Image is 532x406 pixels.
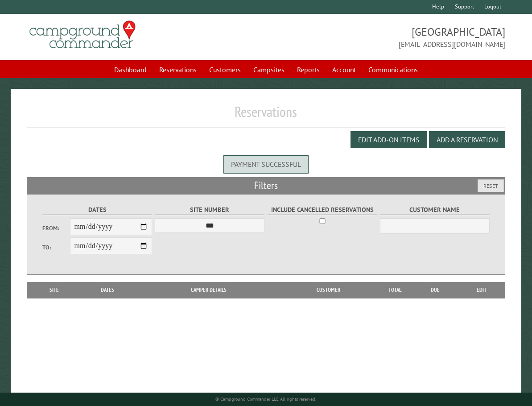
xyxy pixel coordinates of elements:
[429,131,505,148] button: Add a Reservation
[204,61,246,78] a: Customers
[42,205,152,215] label: Dates
[292,61,325,78] a: Reports
[215,396,316,402] small: © Campground Commander LLC. All rights reserved.
[248,61,290,78] a: Campsites
[42,243,70,252] label: To:
[363,61,423,78] a: Communications
[31,282,78,298] th: Site
[223,155,309,173] div: Payment successful
[27,103,506,128] h1: Reservations
[27,177,506,194] h2: Filters
[478,179,504,192] button: Reset
[27,17,138,52] img: Campground Commander
[380,205,490,215] label: Customer Name
[109,61,152,78] a: Dashboard
[77,282,138,298] th: Dates
[138,282,280,298] th: Camper Details
[154,61,202,78] a: Reservations
[42,224,70,232] label: From:
[377,282,413,298] th: Total
[268,205,377,215] label: Include Cancelled Reservations
[266,25,506,50] span: [GEOGRAPHIC_DATA] [EMAIL_ADDRESS][DOMAIN_NAME]
[327,61,361,78] a: Account
[458,282,505,298] th: Edit
[280,282,377,298] th: Customer
[155,205,264,215] label: Site Number
[351,131,427,148] button: Edit Add-on Items
[413,282,458,298] th: Due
